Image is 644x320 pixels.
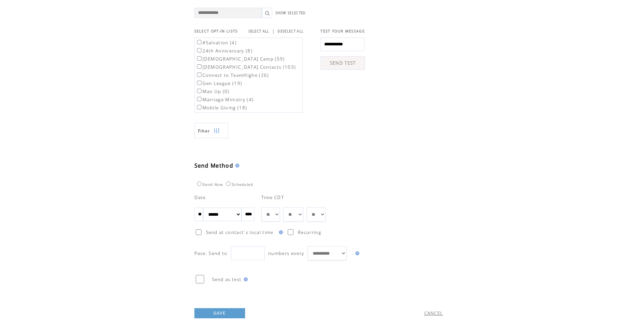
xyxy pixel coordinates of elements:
img: filters.png [214,123,220,138]
label: [DEMOGRAPHIC_DATA] Contacts (103) [196,64,296,70]
input: Mobile Giving (18) [197,105,201,109]
span: Send Method [194,162,234,169]
span: TEST YOUR MESSAGE [320,29,365,34]
input: [DEMOGRAPHIC_DATA] Contacts (103) [197,64,201,69]
span: Send as test [212,276,242,282]
input: #Salvation (4) [197,40,201,44]
img: help.gif [242,277,248,281]
img: help.gif [353,251,359,255]
a: DESELECT ALL [278,29,304,34]
label: Marriage Ministry (4) [196,97,254,103]
span: Send at contact`s local time [206,229,273,235]
label: Man Up (0) [196,88,230,94]
label: Scheduled [224,183,253,187]
a: SAVE [194,308,245,318]
a: SEND TEST [320,56,365,70]
label: Gen League (19) [196,80,242,86]
input: Scheduled [226,182,231,186]
input: Marriage Ministry (4) [197,97,201,101]
span: numbers every [268,250,304,256]
label: Connect to TeamHighe (26) [196,72,269,78]
img: help.gif [277,230,283,234]
img: help.gif [233,164,239,168]
input: Connect to TeamHighe (26) [197,72,201,77]
span: Date [194,194,206,200]
input: Gen League (19) [197,81,201,85]
label: #Salvation (4) [196,40,237,46]
span: SELECT OPT-IN LISTS [194,29,238,34]
input: 24th Anniversary (8) [197,48,201,52]
span: Recurring [298,229,321,235]
label: Send Now [195,183,223,187]
span: Time CDT [261,194,284,200]
input: [DEMOGRAPHIC_DATA] Camp (59) [197,56,201,61]
a: Filter [194,123,228,138]
input: Man Up (0) [197,89,201,93]
label: Mobile Giving (18) [196,105,247,111]
span: | [272,28,275,34]
label: 24th Anniversary (8) [196,48,253,54]
input: Send Now [197,182,201,186]
a: CANCEL [424,310,443,316]
span: Show filters [198,128,210,134]
span: Pace: Send to [194,250,228,256]
label: [DEMOGRAPHIC_DATA] Camp (59) [196,56,285,62]
a: SELECT ALL [248,29,269,34]
a: SHOW SELECTED [276,11,306,15]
